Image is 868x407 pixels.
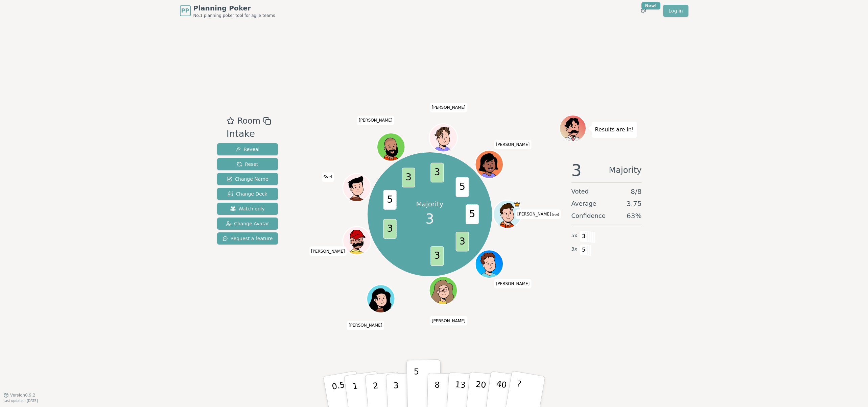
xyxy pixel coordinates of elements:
[217,158,278,170] button: Reset
[235,146,259,153] span: Reveal
[3,399,38,403] span: Last updated: [DATE]
[217,232,278,245] button: Request a feature
[180,3,275,18] a: PPPlanning PokerNo.1 planning poker tool for agile teams
[571,162,582,178] span: 3
[237,161,258,168] span: Reset
[193,13,275,18] span: No.1 planning poker tool for agile teams
[227,127,271,141] div: Intake
[609,162,642,178] span: Majority
[309,247,347,256] span: Click to change your name
[466,204,479,224] span: 5
[228,190,267,197] span: Change Deck
[571,211,606,221] span: Confidence
[641,2,661,9] div: New!
[416,199,444,209] p: Majority
[414,367,419,403] p: 5
[222,235,273,242] span: Request a feature
[217,203,278,215] button: Watch only
[580,244,588,256] span: 5
[227,176,268,182] span: Change Name
[494,201,520,227] button: Click to change your avatar
[663,5,688,17] a: Log in
[627,211,641,221] span: 63 %
[402,168,415,188] span: 3
[227,115,235,127] button: Add as favourite
[631,187,641,196] span: 8 / 8
[383,190,397,210] span: 5
[551,213,559,216] span: (you)
[226,220,269,227] span: Change Avatar
[430,316,467,326] span: Click to change your name
[571,199,596,208] span: Average
[217,143,278,155] button: Reveal
[637,5,650,17] button: New!
[193,3,275,13] span: Planning Poker
[383,219,397,239] span: 3
[456,232,469,252] span: 3
[322,173,334,182] span: Click to change your name
[347,321,384,330] span: Click to change your name
[357,116,394,125] span: Click to change your name
[494,279,532,288] span: Click to change your name
[430,103,467,112] span: Click to change your name
[456,177,469,197] span: 5
[237,115,260,127] span: Room
[571,187,589,196] span: Voted
[230,205,265,212] span: Watch only
[10,392,36,398] span: Version 0.9.2
[217,218,278,230] button: Change Avatar
[430,163,444,183] span: 3
[580,231,588,242] span: 3
[514,201,521,208] span: Diego D is the host
[516,209,561,219] span: Click to change your name
[430,246,444,266] span: 3
[571,232,578,239] span: 5 x
[571,246,578,253] span: 3 x
[627,199,642,208] span: 3.75
[217,173,278,185] button: Change Name
[217,188,278,200] button: Change Deck
[181,7,189,15] span: PP
[494,140,532,149] span: Click to change your name
[3,392,36,398] button: Version0.9.2
[425,209,434,229] span: 3
[595,125,634,134] p: Results are in!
